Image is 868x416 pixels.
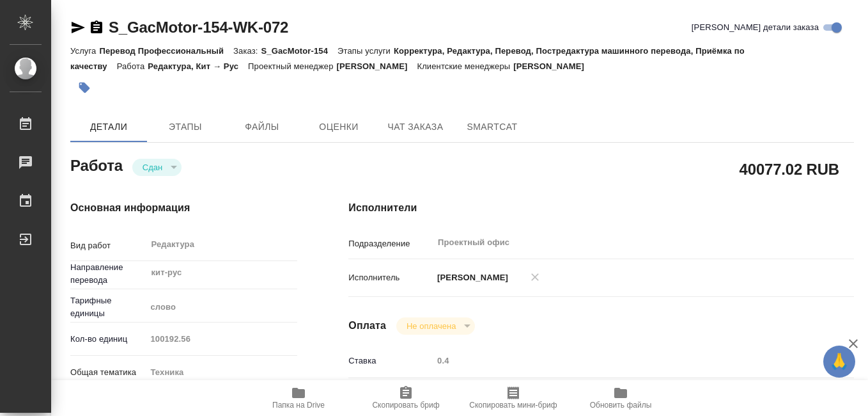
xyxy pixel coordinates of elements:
[513,61,594,71] p: [PERSON_NAME]
[117,61,148,71] p: Работа
[396,317,475,335] div: Сдан
[403,321,460,332] button: Не оплачена
[132,159,182,176] div: Сдан
[89,20,104,35] button: Скопировать ссылку
[433,271,508,284] p: [PERSON_NAME]
[460,380,567,416] button: Скопировать мини-бриф
[70,200,297,216] h4: Основная информация
[461,119,523,135] span: SmartCat
[372,401,439,410] span: Скопировать бриф
[417,61,513,71] p: Клиентские менеджеры
[590,401,652,410] span: Обновить файлы
[155,119,216,135] span: Этапы
[740,158,839,180] h2: 40077.02 RUB
[348,355,433,367] p: Ставка
[70,153,123,176] h2: Работа
[109,19,288,36] a: S_GacMotor-154-WK-072
[78,119,139,135] span: Детали
[70,74,98,102] button: Добавить тэг
[139,162,166,173] button: Сдан
[261,46,338,56] p: S_GacMotor-154
[348,200,854,216] h4: Исполнители
[337,46,394,56] p: Этапы услуги
[348,318,386,333] h4: Оплата
[70,261,146,287] p: Направление перевода
[567,380,674,416] button: Обновить файлы
[337,61,417,71] p: [PERSON_NAME]
[233,46,261,56] p: Заказ:
[70,46,99,56] p: Услуга
[146,362,297,383] div: Техника
[99,46,233,56] p: Перевод Профессиональный
[272,401,325,410] span: Папка на Drive
[385,119,446,135] span: Чат заказа
[146,296,297,318] div: слово
[70,46,745,71] p: Корректура, Редактура, Перевод, Постредактура машинного перевода, Приёмка по качеству
[70,239,146,252] p: Вид работ
[828,348,850,375] span: 🙏
[70,20,86,35] button: Скопировать ссылку для ЯМессенджера
[70,294,146,320] p: Тарифные единицы
[823,346,855,378] button: 🙏
[469,401,557,410] span: Скопировать мини-бриф
[70,366,146,379] p: Общая тематика
[231,119,293,135] span: Файлы
[352,380,460,416] button: Скопировать бриф
[248,61,336,71] p: Проектный менеджер
[348,271,433,284] p: Исполнитель
[433,351,812,370] input: Пустое поле
[70,333,146,346] p: Кол-во единиц
[148,61,248,71] p: Редактура, Кит → Рус
[146,330,297,348] input: Пустое поле
[308,119,369,135] span: Оценки
[348,237,433,250] p: Подразделение
[245,380,352,416] button: Папка на Drive
[692,21,819,34] span: [PERSON_NAME] детали заказа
